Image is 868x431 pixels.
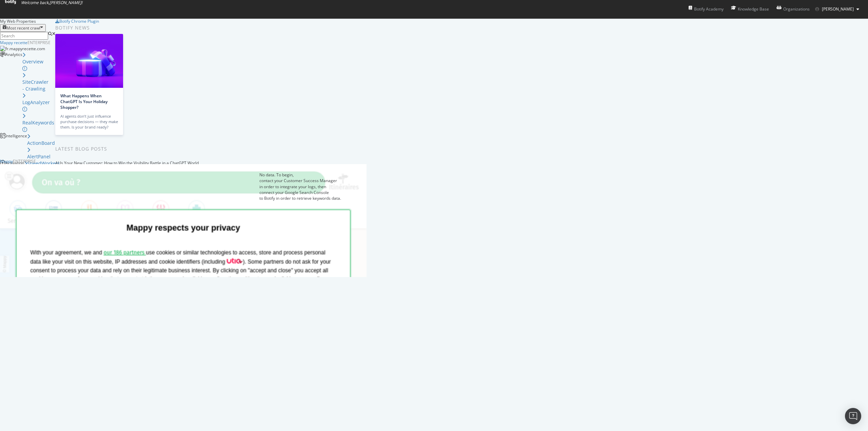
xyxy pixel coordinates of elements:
[27,154,51,160] div: AlertPanel
[55,34,123,88] img: What Happens When ChatGPT Is Your Holiday Shopper?
[22,86,48,93] div: -
[22,72,48,93] a: SiteCrawler- Crawling
[259,190,341,195] div: connect your Google Search Console
[810,4,865,15] button: [PERSON_NAME]
[845,408,861,424] div: Open Intercom Messenger
[259,172,341,201] div: No data. To begin, in order to integrate your logs, then to Botify in order to retrieve keywords ...
[22,99,50,106] div: LogAnalyzer
[27,40,51,45] div: Enterprise
[27,140,55,147] div: ActionBoard
[27,133,55,147] a: ActionBoard
[22,113,54,133] a: RealKeywords
[27,147,51,160] a: AlertPanel
[822,6,854,12] span: Laetitia Torrelli
[259,178,341,183] div: contact your Customer Success Manager
[731,6,769,13] div: Knowledge Base
[22,59,43,65] div: Overview
[59,18,99,24] div: Botify Chrome Plugin
[6,25,40,31] div: Most recent crawl
[5,133,27,160] div: Intelligence
[55,24,259,32] div: Botify news
[689,6,724,13] div: Botify Academy
[55,18,99,24] a: Botify Chrome Plugin
[25,86,45,92] a: Crawling
[13,158,36,164] div: Enterprise
[776,6,810,13] div: Organizations
[22,120,54,126] div: RealKeywords
[22,79,48,86] div: SiteCrawler
[22,52,43,72] a: Overview
[5,52,22,133] div: Analytics
[22,93,50,113] a: LogAnalyzer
